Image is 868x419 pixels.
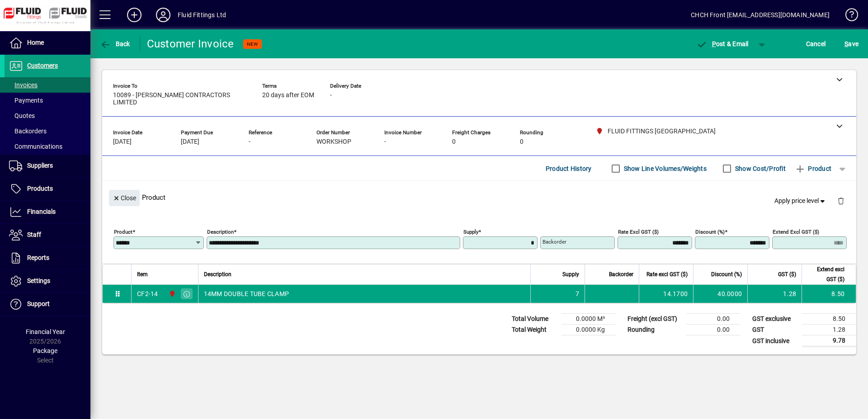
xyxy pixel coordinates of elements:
span: Apply price level [774,196,827,206]
mat-label: Description [207,229,234,235]
td: 0.00 [686,314,741,325]
span: Home [27,39,44,46]
span: 0 [520,138,524,146]
div: Product [102,181,856,214]
span: ave [844,37,859,51]
div: 14.1700 [645,289,688,298]
span: 14MM DOUBLE TUBE CLAMP [204,289,289,298]
span: Back [100,40,130,47]
span: Description [204,269,231,279]
span: Financial Year [26,328,65,335]
span: Supply [562,269,579,279]
span: Product [795,161,831,176]
span: Rate excl GST ($) [646,269,688,279]
a: Invoices [5,77,90,93]
span: Discount (%) [711,269,742,279]
button: Cancel [804,36,828,52]
a: Knowledge Base [839,2,857,31]
span: Reports [27,254,49,261]
span: 20 days after EOM [262,92,314,99]
span: 0 [452,138,456,146]
span: Support [27,300,50,307]
span: [DATE] [113,138,132,146]
span: [DATE] [181,138,199,146]
span: Item [137,269,148,279]
td: 0.0000 M³ [561,314,616,325]
label: Show Line Volumes/Weights [622,164,707,173]
button: Back [98,36,132,52]
span: S [844,40,848,47]
span: Cancel [806,37,826,51]
span: GST ($) [778,269,796,279]
td: 0.0000 Kg [561,325,616,335]
mat-label: Extend excl GST ($) [773,229,819,235]
label: Show Cost/Profit [733,164,786,173]
mat-label: Rate excl GST ($) [618,229,659,235]
span: WORKSHOP [316,138,351,146]
mat-label: Supply [463,229,478,235]
button: Apply price level [771,193,830,209]
a: Products [5,178,90,200]
td: 9.78 [802,335,856,347]
button: Close [109,190,140,206]
td: Total Weight [507,325,561,335]
span: P [712,40,716,47]
span: Extend excl GST ($) [807,264,844,284]
span: 7 [576,289,579,298]
a: Suppliers [5,155,90,177]
span: Product History [546,161,592,176]
a: Financials [5,201,90,223]
a: Home [5,32,90,54]
td: Rounding [623,325,686,335]
span: Communications [9,143,62,150]
span: Financials [27,208,56,215]
span: FLUID FITTINGS CHRISTCHURCH [166,289,177,299]
mat-label: Product [114,229,132,235]
a: Staff [5,224,90,246]
td: 40.0000 [693,285,747,303]
span: 10089 - [PERSON_NAME] CONTRACTORS LIMITED [113,92,249,106]
app-page-header-button: Back [90,36,140,52]
td: Total Volume [507,314,561,325]
button: Post & Email [692,36,753,52]
span: Backorder [609,269,633,279]
a: Reports [5,247,90,269]
div: Customer Invoice [147,37,234,51]
td: GST inclusive [748,335,802,347]
app-page-header-button: Delete [830,197,852,205]
span: Package [33,347,57,354]
div: CF2-14 [137,289,158,298]
td: 8.50 [802,314,856,325]
span: ost & Email [696,40,749,47]
td: 1.28 [802,325,856,335]
span: Customers [27,62,58,69]
mat-label: Discount (%) [695,229,725,235]
span: Settings [27,277,50,284]
button: Save [842,36,861,52]
button: Add [120,7,149,23]
span: - [384,138,386,146]
button: Product History [542,160,595,177]
span: Backorders [9,127,47,135]
a: Payments [5,93,90,108]
span: Staff [27,231,41,238]
div: Fluid Fittings Ltd [178,8,226,22]
td: Freight (excl GST) [623,314,686,325]
button: Product [790,160,836,177]
span: Products [27,185,53,192]
div: CHCH Front [EMAIL_ADDRESS][DOMAIN_NAME] [691,8,830,22]
button: Delete [830,190,852,212]
span: Payments [9,97,43,104]
td: 0.00 [686,325,741,335]
span: Quotes [9,112,35,119]
span: Invoices [9,81,38,89]
a: Quotes [5,108,90,123]
a: Backorders [5,123,90,139]
td: GST [748,325,802,335]
span: Close [113,191,136,206]
app-page-header-button: Close [107,193,142,202]
a: Communications [5,139,90,154]
td: 8.50 [802,285,856,303]
a: Support [5,293,90,315]
td: GST exclusive [748,314,802,325]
